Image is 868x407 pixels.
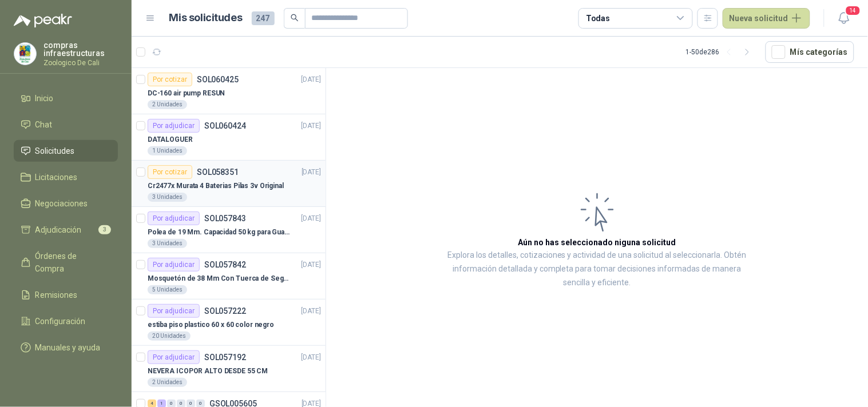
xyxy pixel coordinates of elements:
[441,249,754,290] p: Explora los detalles, cotizaciones y actividad de una solicitud al seleccionarla. Obtén informaci...
[14,114,118,135] a: Chat
[845,5,861,16] span: 14
[204,261,246,269] p: SOL057842
[35,250,107,275] span: Órdenes de Compra
[148,285,187,294] div: 5 Unidades
[148,366,268,377] p: NEVERA ICOPOR ALTO DESDE 55 CM
[686,43,756,61] div: 1 - 50 de 286
[302,74,321,85] p: [DATE]
[35,315,86,328] span: Configuración
[204,122,246,130] p: SOL060424
[132,68,326,114] a: Por cotizarSOL060425[DATE] DC-160 air pump RESUN2 Unidades
[148,258,200,272] div: Por adjudicar
[35,224,82,236] span: Adjudicación
[35,92,54,105] span: Inicio
[302,121,321,131] p: [DATE]
[148,378,187,387] div: 2 Unidades
[302,260,321,270] p: [DATE]
[834,8,854,29] button: 14
[35,197,88,210] span: Negociaciones
[169,10,243,26] h1: Mis solicitudes
[148,239,187,248] div: 3 Unidades
[148,304,200,318] div: Por adjudicar
[43,59,118,66] p: Zoologico De Cali
[14,310,118,332] a: Configuración
[148,165,192,179] div: Por cotizar
[35,145,75,157] span: Solicitudes
[148,320,274,330] p: estiba piso plastico 60 x 60 color negro
[14,87,118,109] a: Inicio
[204,214,246,222] p: SOL057843
[14,140,118,162] a: Solicitudes
[197,75,239,83] p: SOL060425
[14,193,118,214] a: Negociaciones
[148,212,200,225] div: Por adjudicar
[14,284,118,306] a: Remisiones
[132,114,326,161] a: Por adjudicarSOL060424[DATE] DATALOGUER1 Unidades
[586,12,610,25] div: Todas
[518,236,676,249] h3: Aún no has seleccionado niguna solicitud
[14,166,118,188] a: Licitaciones
[148,134,193,145] p: DATALOGUER
[148,332,191,341] div: 20 Unidades
[302,167,321,178] p: [DATE]
[148,227,290,238] p: Polea de 19 Mm. Capacidad 50 kg para Guaya. Cable O [GEOGRAPHIC_DATA]
[14,43,36,65] img: Company Logo
[148,100,187,109] div: 2 Unidades
[14,337,118,358] a: Manuales y ayuda
[14,219,118,241] a: Adjudicación3
[291,14,299,22] span: search
[132,346,326,392] a: Por adjudicarSOL057192[DATE] NEVERA ICOPOR ALTO DESDE 55 CM2 Unidades
[132,161,326,207] a: Por cotizarSOL058351[DATE] Cr2477x Murata 4 Baterias Pilas 3v Original3 Unidades
[14,14,72,27] img: Logo peakr
[148,193,187,202] div: 3 Unidades
[148,88,225,99] p: DC-160 air pump RESUN
[204,307,246,315] p: SOL057222
[35,341,101,354] span: Manuales y ayuda
[204,353,246,361] p: SOL057192
[148,273,290,284] p: Mosquetón de 38 Mm Con Tuerca de Seguridad. Carga 100 kg
[148,73,192,86] div: Por cotizar
[43,41,118,57] p: compras infraestructuras
[723,8,810,29] button: Nueva solicitud
[766,41,854,63] button: Mís categorías
[98,225,111,234] span: 3
[148,350,200,364] div: Por adjudicar
[132,207,326,253] a: Por adjudicarSOL057843[DATE] Polea de 19 Mm. Capacidad 50 kg para Guaya. Cable O [GEOGRAPHIC_DATA...
[148,119,200,133] div: Por adjudicar
[252,11,275,25] span: 247
[35,118,53,131] span: Chat
[35,289,78,301] span: Remisiones
[148,146,187,155] div: 1 Unidades
[302,213,321,224] p: [DATE]
[302,306,321,317] p: [DATE]
[132,253,326,300] a: Por adjudicarSOL057842[DATE] Mosquetón de 38 Mm Con Tuerca de Seguridad. Carga 100 kg5 Unidades
[148,181,284,191] p: Cr2477x Murata 4 Baterias Pilas 3v Original
[197,168,239,176] p: SOL058351
[14,245,118,280] a: Órdenes de Compra
[132,300,326,346] a: Por adjudicarSOL057222[DATE] estiba piso plastico 60 x 60 color negro20 Unidades
[35,171,78,183] span: Licitaciones
[302,352,321,363] p: [DATE]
